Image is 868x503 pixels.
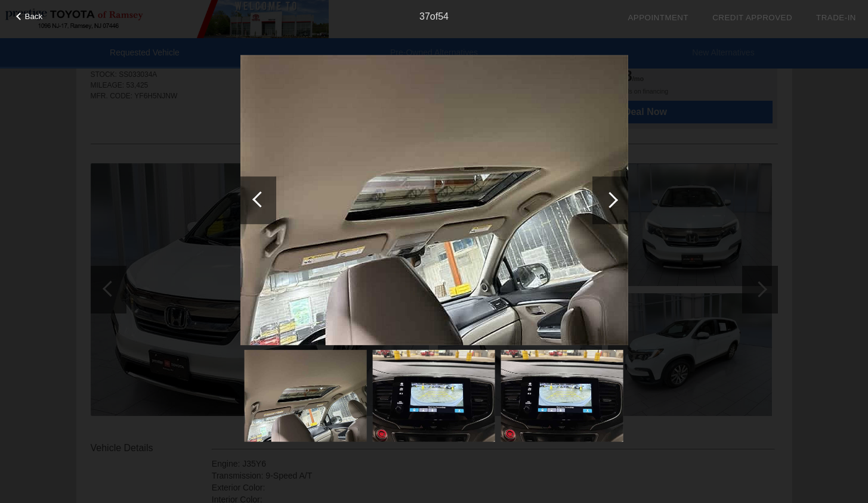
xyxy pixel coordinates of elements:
img: 68ad1dce085a2841a910c0b5.jpg [244,350,366,442]
img: 68ad1dce085a2841a910c0b5.jpg [240,55,628,346]
span: 54 [438,11,449,21]
span: 37 [419,11,430,21]
a: Appointment [628,13,688,22]
span: Back [25,12,43,21]
img: 68ad1dca085a2841a9104d8b.jpg [501,350,623,442]
a: Credit Approved [712,13,792,22]
a: Trade-In [816,13,856,22]
img: 68ac7d73823a478e0c01b5f8.jpg [372,350,495,442]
